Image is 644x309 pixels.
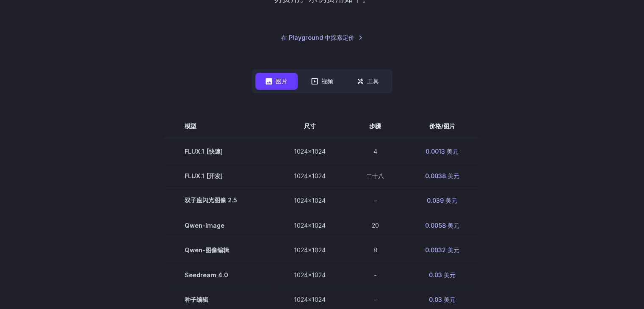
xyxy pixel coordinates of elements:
font: 1024x1024 [294,271,326,278]
font: 步骤 [369,122,381,130]
font: 4 [373,147,377,154]
font: 1024x1024 [294,147,326,154]
font: 0.0032 美元 [425,246,459,254]
font: 1024x1024 [294,221,326,229]
font: 种子编辑 [185,295,208,303]
font: 价格/图片 [429,122,455,130]
font: FLUX.1 [快速] [185,147,223,154]
font: Qwen-Image [185,221,224,229]
font: FLUX.1 [开发] [185,172,223,179]
font: 0.03 美元 [429,295,456,303]
font: Qwen-图像编辑 [185,246,229,254]
font: 二十八 [366,172,384,179]
font: 在 Playground 中探索定价 [281,34,354,41]
font: 1024x1024 [294,197,326,204]
font: 双子座闪光图像 2.5 [185,196,237,204]
font: Seedream 4.0 [185,271,228,278]
font: - [374,197,377,204]
font: - [374,295,377,303]
font: 1024x1024 [294,295,326,303]
font: 视频 [321,77,333,85]
font: 工具 [367,77,379,85]
font: 0.039 美元 [427,197,457,204]
font: 图片 [276,77,287,85]
font: 20 [372,221,379,229]
font: 1024x1024 [294,246,326,254]
a: 在 Playground 中探索定价 [281,33,363,42]
font: 0.0058 美元 [425,221,459,229]
font: 0.03 美元 [429,271,456,278]
font: - [374,271,377,278]
font: 1024x1024 [294,172,326,179]
font: 8 [373,246,377,254]
font: 0.0013 美元 [426,147,459,154]
font: 0.0038 美元 [425,172,459,179]
font: 模型 [185,122,196,130]
font: 尺寸 [304,122,316,130]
